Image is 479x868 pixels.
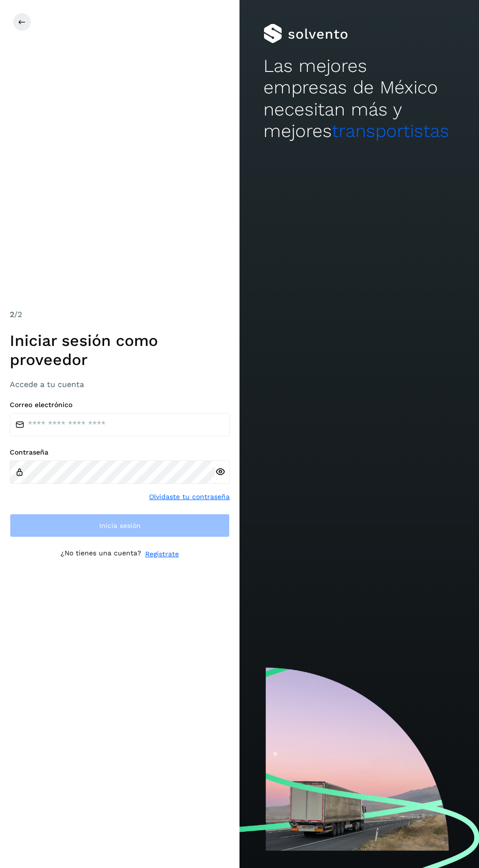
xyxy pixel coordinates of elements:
[145,549,179,559] a: Regístrate
[263,55,455,142] h2: Las mejores empresas de México necesitan más y mejores
[10,448,230,457] label: Contraseña
[61,549,141,559] p: ¿No tienes una cuenta?
[10,310,14,319] span: 2
[10,380,230,389] h3: Accede a tu cuenta
[10,331,230,369] h1: Iniciar sesión como proveedor
[10,401,230,409] label: Correo electrónico
[10,514,230,537] button: Inicia sesión
[332,120,449,141] span: transportistas
[10,309,230,320] div: /2
[99,522,141,529] span: Inicia sesión
[149,492,230,502] a: Olvidaste tu contraseña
